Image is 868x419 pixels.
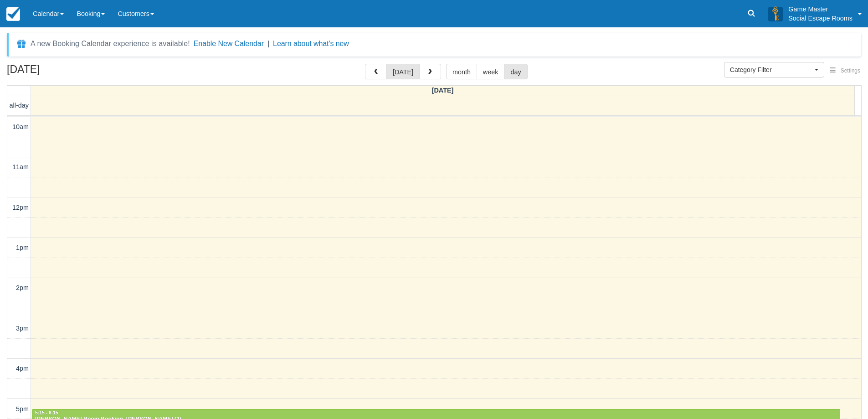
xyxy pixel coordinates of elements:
[12,123,29,130] span: 10am
[841,67,860,74] span: Settings
[7,64,122,81] h2: [DATE]
[724,62,824,78] button: Category Filter
[788,5,853,14] p: Game Master
[768,6,783,21] img: A3
[12,163,29,171] span: 11am
[446,64,477,79] button: month
[432,87,454,94] span: [DATE]
[12,204,29,211] span: 12pm
[16,365,29,372] span: 4pm
[730,65,812,74] span: Category Filter
[267,40,269,47] span: |
[10,102,29,109] span: all-day
[16,405,29,413] span: 5pm
[504,64,527,79] button: day
[788,14,853,23] p: Social Escape Rooms
[477,64,505,79] button: week
[16,325,29,332] span: 3pm
[35,410,58,415] span: 5:15 - 6:15
[386,64,420,79] button: [DATE]
[6,7,20,21] img: checkfront-main-nav-mini-logo.png
[824,64,866,78] button: Settings
[16,284,29,291] span: 2pm
[31,38,190,49] div: A new Booking Calendar experience is available!
[194,39,264,48] button: Enable New Calendar
[273,40,349,47] a: Learn about what's new
[16,244,29,251] span: 1pm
